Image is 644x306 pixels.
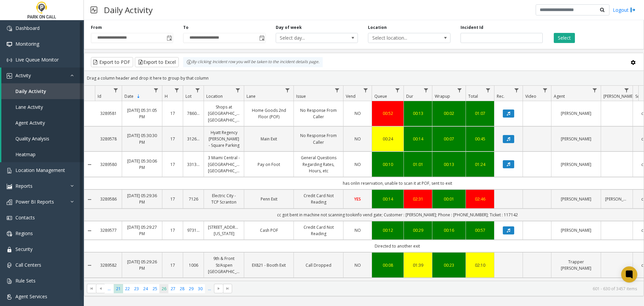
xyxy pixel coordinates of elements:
[166,110,179,117] a: 17
[99,262,118,268] a: 3289582
[554,93,565,99] span: Agent
[15,262,41,268] span: Call Centers
[126,224,158,237] a: [DATE] 05:29:27 PM
[470,161,490,168] div: 01:24
[7,73,12,79] img: 'icon'
[177,284,186,293] span: Page 28
[347,110,368,117] a: NO
[555,259,597,271] a: Trapper [PERSON_NAME]
[258,33,265,43] span: Toggle popup
[368,25,387,31] label: Location
[84,263,95,268] a: Collapse Details
[622,86,631,95] a: Parker Filter Menu
[248,136,289,142] a: Main Exit
[605,196,629,202] a: [PERSON_NAME]
[183,25,189,31] label: To
[376,196,399,202] a: 00:14
[298,132,339,145] a: No Response From Caller
[7,168,12,173] img: 'icon'
[7,57,12,63] img: 'icon'
[123,284,132,293] span: Page 22
[376,136,399,142] a: 00:24
[89,286,94,291] span: Go to the first page
[470,136,490,142] a: 00:45
[393,86,402,95] a: Queue Filter Menu
[105,284,114,293] span: Page 20
[206,93,223,99] span: Location
[214,284,223,293] span: Go to the next page
[98,93,101,99] span: Id
[136,94,141,99] span: Sortable
[248,227,289,233] a: Cash POF
[355,162,361,167] span: NO
[376,110,399,117] div: 00:52
[208,192,240,205] a: Electric City - TCP Scranton
[7,215,12,221] img: 'icon'
[15,72,31,79] span: Activity
[15,183,33,189] span: Reports
[376,161,399,168] a: 00:10
[152,86,161,95] a: Date Filter Menu
[7,231,12,236] img: 'icon'
[484,86,493,95] a: Total Filter Menu
[84,197,95,202] a: Collapse Details
[111,86,120,95] a: Id Filter Menu
[187,196,200,202] a: 7126
[187,161,200,168] a: 331360
[248,262,289,268] a: EX821 - Booth Exit
[347,136,368,142] a: NO
[15,135,49,142] span: Quality Analysis
[166,196,179,202] a: 17
[96,284,105,293] span: Go to the previous page
[126,132,158,145] a: [DATE] 05:30:30 PM
[408,196,428,202] a: 02:31
[555,136,597,142] a: [PERSON_NAME]
[187,262,200,268] a: 1006
[436,136,462,142] a: 00:07
[99,227,118,233] a: 3289577
[555,227,597,233] a: [PERSON_NAME]
[435,93,450,99] span: Wrapup
[408,227,428,233] a: 00:29
[461,25,483,31] label: Incident Id
[613,6,636,13] a: Logout
[436,161,462,168] a: 00:13
[555,196,597,202] a: [PERSON_NAME]
[554,33,575,43] button: Select
[165,33,173,43] span: Toggle popup
[205,284,214,293] span: Page 31
[374,93,387,99] span: Queue
[7,263,12,268] img: 'icon'
[248,107,289,120] a: Home Goods 2nd Floor (POF)
[168,284,177,293] span: Page 27
[346,93,356,99] span: Vend
[159,284,168,293] span: Page 26
[376,262,399,268] a: 00:08
[208,155,240,174] a: 3 Miami Central - [GEOGRAPHIC_DATA] [GEOGRAPHIC_DATA]
[99,161,118,168] a: 3289580
[7,184,12,189] img: 'icon'
[422,86,431,95] a: Dur Filter Menu
[126,158,158,171] a: [DATE] 05:30:06 PM
[1,131,84,146] a: Quality Analysis
[436,196,462,202] a: 00:01
[298,107,339,120] a: No Response From Caller
[470,262,490,268] a: 02:10
[124,93,133,99] span: Date
[541,86,550,95] a: Video Filter Menu
[298,192,339,205] a: Credit Card Not Reading
[84,72,644,84] div: Drag a column header and drop it here to group by that column
[15,167,65,173] span: Location Management
[15,199,54,205] span: Power BI Reports
[408,161,428,168] a: 01:01
[347,262,368,268] a: NO
[185,93,192,99] span: Lot
[126,259,158,271] a: [DATE] 05:29:26 PM
[150,284,159,293] span: Page 25
[470,196,490,202] a: 02:46
[98,286,103,291] span: Go to the previous page
[347,227,368,233] a: NO
[408,136,428,142] a: 00:14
